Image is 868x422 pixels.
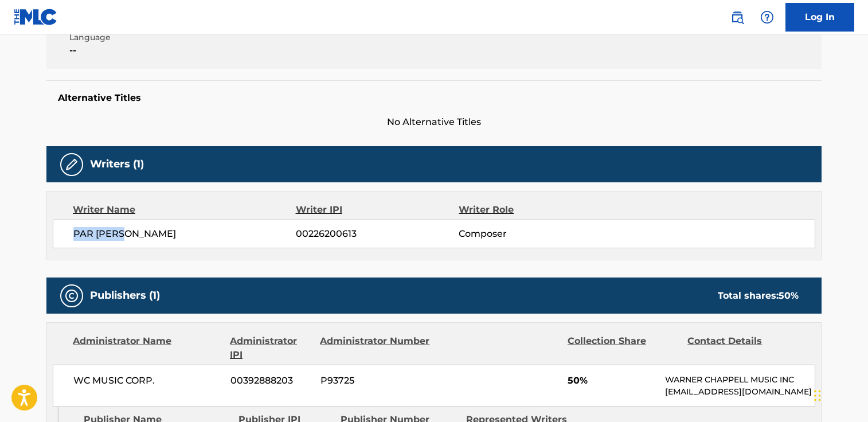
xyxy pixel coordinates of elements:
[665,386,815,398] p: [EMAIL_ADDRESS][DOMAIN_NAME]
[90,289,160,302] h5: Publishers (1)
[73,334,221,362] div: Administrator Name
[760,10,774,24] img: help
[69,32,255,44] span: Language
[46,115,822,129] span: No Alternative Titles
[73,374,222,388] span: WC MUSIC CORP.
[296,203,459,217] div: Writer IPI
[568,334,679,362] div: Collection Share
[65,289,79,303] img: Publishers
[73,227,296,241] span: PAR [PERSON_NAME]
[726,6,749,29] a: Public Search
[58,92,810,104] h5: Alternative Titles
[230,374,312,388] span: 00392888203
[69,44,255,57] span: --
[779,290,799,301] span: 50 %
[568,374,656,388] span: 50%
[459,203,607,217] div: Writer Role
[665,374,815,386] p: WARNER CHAPPELL MUSIC INC
[320,334,431,362] div: Administrator Number
[718,289,799,303] div: Total shares:
[14,9,58,25] img: MLC Logo
[230,334,311,362] div: Administrator IPI
[459,227,607,241] span: Composer
[785,3,854,32] a: Log In
[65,158,79,171] img: Writers
[814,378,821,413] div: Drag
[756,6,779,29] div: Help
[320,374,432,388] span: P93725
[730,10,744,24] img: search
[73,203,296,217] div: Writer Name
[811,367,868,422] iframe: Chat Widget
[90,158,144,171] h5: Writers (1)
[687,334,799,362] div: Contact Details
[296,227,459,241] span: 00226200613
